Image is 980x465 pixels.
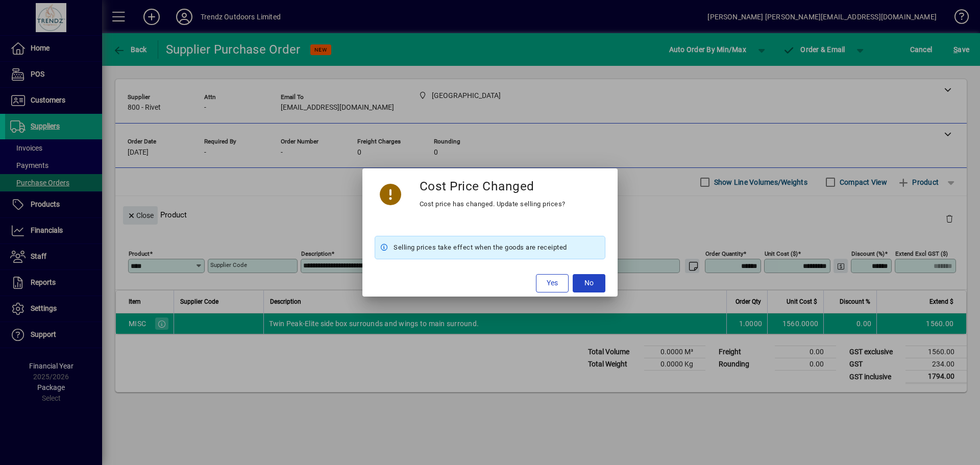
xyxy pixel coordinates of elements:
h3: Cost Price Changed [420,179,534,193]
button: Yes [536,274,569,292]
button: No [573,274,605,292]
div: Cost price has changed. Update selling prices? [420,198,566,210]
span: No [584,278,594,288]
span: Yes [547,278,558,288]
span: Selling prices take effect when the goods are receipted [394,241,567,254]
